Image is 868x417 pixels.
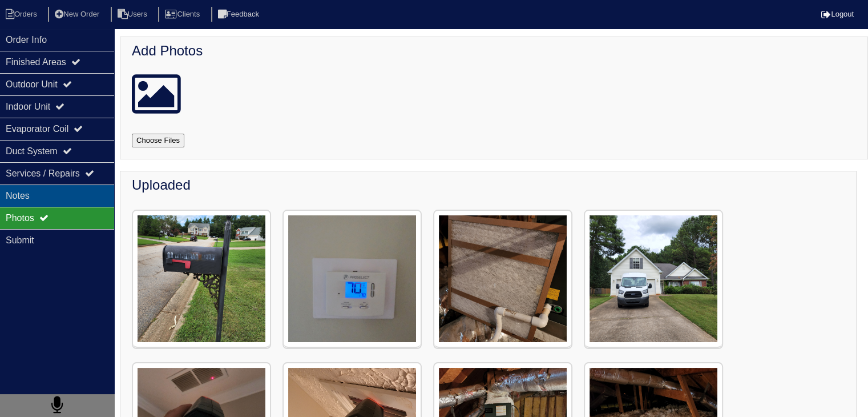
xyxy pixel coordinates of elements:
img: 20220811_161434.jpg [284,211,421,348]
img: 20220811_161333.jpg [585,211,722,348]
img: 20220811_161640.jpg [434,211,571,348]
li: Users [111,7,156,22]
a: New Order [48,10,108,18]
a: Clients [158,10,209,18]
li: New Order [48,7,108,22]
img: 20220811_161329.jpg [133,211,270,348]
h4: Uploaded [132,177,850,194]
a: Users [111,10,156,18]
li: Feedback [211,7,268,22]
h4: Add Photos [132,43,862,59]
a: Logout [821,10,854,18]
li: Clients [158,7,209,22]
